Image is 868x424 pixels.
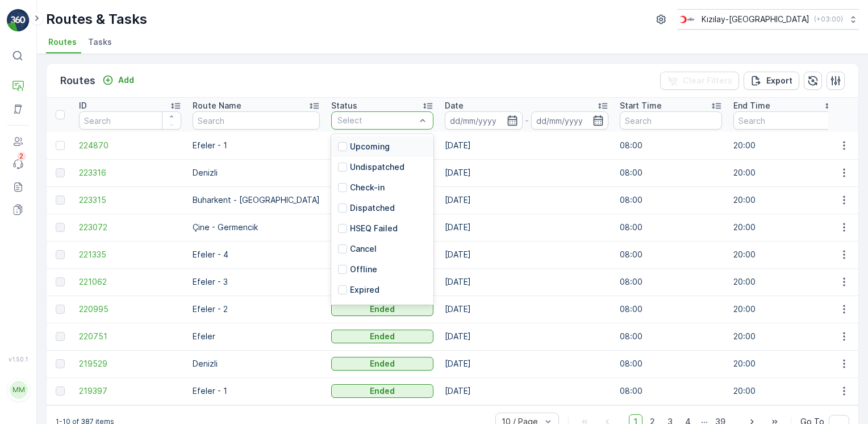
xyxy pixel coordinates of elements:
[60,73,95,89] p: Routes
[439,132,614,159] td: [DATE]
[620,358,722,369] p: 08:00
[733,276,836,288] p: 20:00
[56,168,65,177] div: Toggle Row Selected
[733,385,836,397] p: 20:00
[350,141,390,152] p: Upcoming
[56,277,65,286] div: Toggle Row Selected
[337,115,416,126] p: Select
[331,384,433,398] button: Ended
[10,381,28,399] div: MM
[439,268,614,296] td: [DATE]
[620,100,662,111] p: Start Time
[350,182,385,193] p: Check-in
[56,141,65,150] div: Toggle Row Selected
[193,304,320,315] p: Efeler - 2
[331,302,433,316] button: Ended
[620,222,722,233] p: 08:00
[350,202,395,214] p: Dispatched
[193,276,320,288] p: Efeler - 3
[733,167,836,178] p: 20:00
[733,358,836,369] p: 20:00
[350,264,377,275] p: Offline
[48,36,77,48] span: Routes
[79,249,181,260] a: 221335
[193,358,320,369] p: Denizli
[193,385,320,397] p: Efeler - 1
[733,111,836,130] input: Search
[79,276,181,288] a: 221062
[79,140,181,151] a: 224870
[7,9,30,32] img: logo
[7,153,30,176] a: 2
[79,100,87,111] p: ID
[79,385,181,397] a: 219397
[439,296,614,323] td: [DATE]
[702,14,809,25] p: Kızılay-[GEOGRAPHIC_DATA]
[733,194,836,206] p: 20:00
[620,194,722,206] p: 08:00
[7,356,30,363] span: v 1.50.1
[193,222,320,233] p: Çine - Germencik
[56,305,65,314] div: Toggle Row Selected
[79,331,181,342] a: 220751
[79,304,181,315] a: 220995
[98,73,139,87] button: Add
[350,243,377,255] p: Cancel
[88,36,112,48] span: Tasks
[79,194,181,206] a: 223315
[370,385,395,397] p: Ended
[620,331,722,342] p: 08:00
[733,249,836,260] p: 20:00
[445,111,523,130] input: dd/mm/yyyy
[744,72,799,90] button: Export
[19,152,24,161] p: 2
[660,72,739,90] button: Clear Filters
[331,357,433,371] button: Ended
[331,330,433,343] button: Ended
[439,241,614,268] td: [DATE]
[193,331,320,342] p: Efeler
[733,100,770,111] p: End Time
[677,13,697,26] img: k%C4%B1z%C4%B1lay_D5CCths.png
[439,350,614,377] td: [DATE]
[370,358,395,369] p: Ended
[56,359,65,368] div: Toggle Row Selected
[439,159,614,186] td: [DATE]
[118,74,134,86] p: Add
[733,331,836,342] p: 20:00
[56,196,65,205] div: Toggle Row Selected
[531,111,609,130] input: dd/mm/yyyy
[814,15,843,24] p: ( +03:00 )
[193,249,320,260] p: Efeler - 4
[79,222,181,233] span: 223072
[525,114,529,127] p: -
[733,140,836,151] p: 20:00
[56,250,65,259] div: Toggle Row Selected
[350,161,404,173] p: Undispatched
[193,140,320,151] p: Efeler - 1
[193,194,320,206] p: Buharkent - [GEOGRAPHIC_DATA]
[56,386,65,396] div: Toggle Row Selected
[193,167,320,178] p: Denizli
[445,100,464,111] p: Date
[79,167,181,178] a: 223316
[439,214,614,241] td: [DATE]
[79,358,181,369] a: 219529
[439,377,614,405] td: [DATE]
[620,140,722,151] p: 08:00
[193,100,241,111] p: Route Name
[370,304,395,315] p: Ended
[620,304,722,315] p: 08:00
[766,75,792,86] p: Export
[733,304,836,315] p: 20:00
[56,332,65,341] div: Toggle Row Selected
[677,9,859,30] button: Kızılay-[GEOGRAPHIC_DATA](+03:00)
